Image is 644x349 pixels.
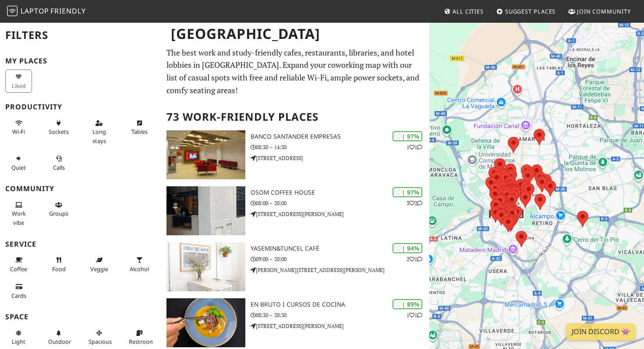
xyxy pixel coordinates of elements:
button: Groups [46,198,72,221]
h3: My Places [5,57,156,65]
h3: Osom Coffee House [251,189,429,196]
a: Osom Coffee House | 97% 32 Osom Coffee House 08:00 – 20:00 [STREET_ADDRESS][PERSON_NAME] [161,186,430,235]
button: Coffee [5,253,32,276]
p: 08:30 – 14:30 [251,143,429,151]
button: Sockets [46,116,72,139]
p: 09:00 – 20:00 [251,255,429,263]
button: Tables [126,116,153,139]
button: Spacious [86,326,113,349]
p: [STREET_ADDRESS][PERSON_NAME] [251,322,429,330]
h3: yasemin&tuncel café [251,245,429,252]
div: | 89% [393,299,422,309]
h3: Community [5,185,156,193]
span: All Cities [453,7,484,15]
h3: EN BRUTO I CURSOS DE COCINA [251,301,429,308]
button: Outdoor [46,326,72,349]
img: LaptopFriendly [7,6,18,16]
div: | 94% [393,243,422,253]
p: [STREET_ADDRESS] [251,154,429,162]
img: yasemin&tuncel café [166,242,245,291]
span: Power sockets [49,128,69,136]
h3: Space [5,313,156,321]
a: Join Discord 👾 [566,324,635,340]
span: Join Community [577,7,631,15]
a: Banco Santander Empresas | 97% 11 Banco Santander Empresas 08:30 – 14:30 [STREET_ADDRESS] [161,130,430,179]
p: 1 1 [407,311,422,319]
span: Laptop [21,6,49,16]
span: Stable Wi-Fi [12,128,25,136]
p: 1 1 [407,143,422,151]
a: Suggest Places [493,3,559,19]
a: yasemin&tuncel café | 94% 21 yasemin&tuncel café 09:00 – 20:00 [PERSON_NAME][STREET_ADDRESS][PERS... [161,242,430,291]
p: [STREET_ADDRESS][PERSON_NAME] [251,210,429,218]
a: LaptopFriendly LaptopFriendly [7,4,86,19]
span: Veggie [90,265,108,273]
img: EN BRUTO I CURSOS DE COCINA [166,298,245,347]
h3: Productivity [5,103,156,111]
button: Long stays [86,116,113,148]
span: Outdoor area [48,338,71,346]
span: People working [12,209,26,226]
span: Video/audio calls [53,164,65,171]
button: Wi-Fi [5,116,32,139]
img: Banco Santander Empresas [166,130,245,179]
button: Alcohol [126,253,153,276]
h2: 73 Work-Friendly Places [166,104,425,130]
div: | 97% [393,187,422,197]
span: Quiet [11,164,26,171]
button: Light [5,326,32,349]
h2: Filters [5,22,156,49]
button: Cards [5,279,32,303]
span: Natural light [12,338,25,346]
h3: Service [5,240,156,248]
p: The best work and study-friendly cafes, restaurants, libraries, and hotel lobbies in [GEOGRAPHIC_... [166,46,425,97]
button: Calls [46,151,72,174]
p: 2 1 [407,255,422,263]
span: Restroom [129,338,155,346]
h3: Banco Santander Empresas [251,133,429,140]
p: [PERSON_NAME][STREET_ADDRESS][PERSON_NAME] [251,266,429,274]
h1: [GEOGRAPHIC_DATA] [164,22,428,46]
p: 08:00 – 20:00 [251,199,429,207]
a: EN BRUTO I CURSOS DE COCINA | 89% 11 EN BRUTO I CURSOS DE COCINA 08:30 – 20:30 [STREET_ADDRESS][P... [161,298,430,347]
button: Food [46,253,72,276]
p: 3 2 [407,199,422,207]
img: Osom Coffee House [166,186,245,235]
button: Restroom [126,326,153,349]
button: Work vibe [5,198,32,230]
span: Work-friendly tables [131,128,148,136]
a: Join Community [565,3,634,19]
span: Suggest Places [505,7,556,15]
span: Long stays [92,128,106,144]
a: All Cities [440,3,487,19]
span: Group tables [49,209,68,217]
span: Spacious [88,338,112,346]
button: Veggie [86,253,113,276]
span: Food [52,265,66,273]
p: 08:30 – 20:30 [251,311,429,319]
span: Alcohol [130,265,149,273]
span: Coffee [10,265,27,273]
span: Friendly [50,6,85,16]
span: Credit cards [11,292,26,300]
button: Quiet [5,151,32,174]
div: | 97% [393,131,422,141]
